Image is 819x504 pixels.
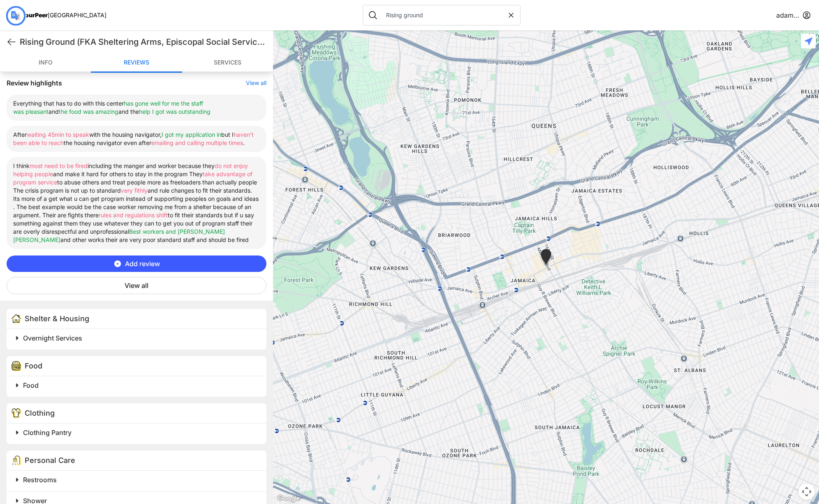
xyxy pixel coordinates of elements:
[151,139,243,146] font: emailing and calling multiple times
[23,381,39,389] font: Food
[124,100,179,107] font: has gone well for me
[7,79,62,87] font: Review highlights
[275,493,302,504] a: Open this area in Google Maps (opens a new window)
[539,249,553,267] div: Jamaica DYCD Youth Drop-in Center - Safe Space (grey door between Tabernacle of Prayer and Hot Po...
[118,108,139,115] font: and the
[99,212,168,219] font: rules and regulations shift
[53,170,203,177] font: and make it hard for others to stay in the program They
[776,11,812,19] font: adamabard
[23,476,57,484] font: Restrooms
[121,187,148,194] font: very fithly
[243,139,245,146] font: .
[25,409,55,417] font: Clothing
[13,212,254,235] font: to fit their standards but if u say something against them they use whatever they can to get you ...
[776,10,811,20] button: adamabard
[48,12,106,18] span: [GEOGRAPHIC_DATA]
[25,314,89,323] font: Shelter & Housing
[124,59,149,66] font: Reviews
[60,236,249,243] font: and other works their are very poor standard staff and should be fired
[798,483,815,500] button: Map camera controls
[21,13,106,18] a: YourPeer[GEOGRAPHIC_DATA]
[39,59,53,66] font: Info
[129,228,225,235] font: Best workers and [PERSON_NAME]
[25,456,75,465] font: Personal Care
[125,281,148,290] font: View all
[13,162,30,169] font: I think
[27,131,89,138] font: waiting 45min to speak
[23,334,82,342] font: Overnight Services
[246,79,266,87] button: View all
[246,79,266,86] font: View all
[23,428,72,437] font: Clothing Pantry
[20,36,266,48] h1: Rising Ground (FKA Sheltering Arms, Episcopal Social Services)
[275,493,302,504] img: Google
[91,53,182,73] a: Reviews
[162,131,221,138] font: I got my application in
[125,260,160,268] font: Add review
[7,255,266,272] button: Add review
[381,11,507,19] input: Search
[89,131,162,138] font: with the housing navigator,
[49,108,59,115] font: and
[7,277,266,294] button: View all
[13,100,124,107] font: Everything that has to do with this center
[13,131,27,138] font: After
[59,108,118,115] font: the food was amazing
[139,108,211,115] font: help I got was outstanding
[13,179,257,194] font: to abuse others and treat people more as freeloaders than actually people The crisis program is n...
[64,139,151,146] font: the housing navigator even after
[25,361,42,370] font: Food
[13,236,60,243] font: [PERSON_NAME]
[221,131,234,138] font: but I
[88,162,215,169] font: including the manger and worker because they
[182,53,273,73] a: Services
[214,59,241,66] font: Services
[30,162,88,169] font: most need to be fired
